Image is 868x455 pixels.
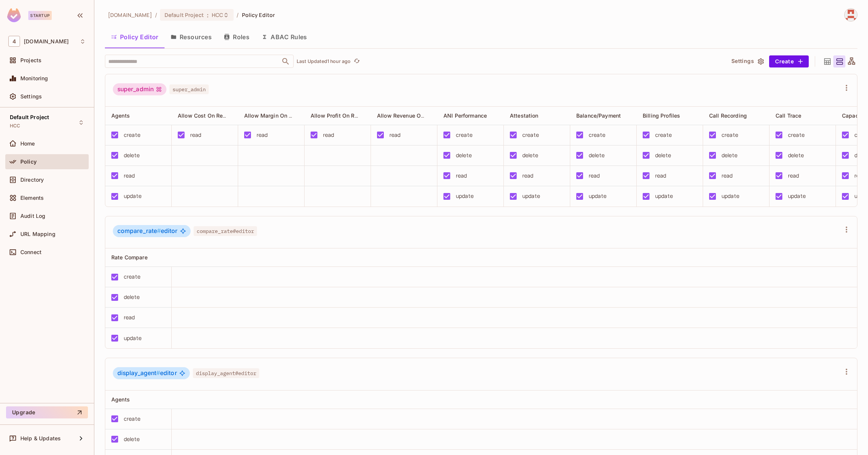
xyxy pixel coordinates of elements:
[20,435,61,441] span: Help & Updates
[255,28,313,46] button: ABAC Rules
[776,112,802,119] span: Call Trace
[20,141,35,147] span: Home
[111,396,130,403] span: Agents
[655,172,666,180] div: read
[589,151,605,159] div: delete
[124,131,140,139] div: create
[323,131,334,139] div: read
[24,38,69,44] span: Workspace: 46labs.com
[655,192,673,200] div: update
[655,151,671,159] div: delete
[655,131,672,139] div: create
[788,151,804,159] div: delete
[728,55,766,67] button: Settings
[842,112,865,119] span: Capacity
[117,369,177,377] span: editor
[257,131,268,139] div: read
[845,9,857,21] img: abrar.gohar@46labs.com
[722,131,738,139] div: create
[206,12,209,18] span: :
[589,131,605,139] div: create
[297,58,351,64] p: Last Updated 1 hour ago
[20,75,48,81] span: Monitoring
[212,11,223,18] span: HCC
[788,131,805,139] div: create
[20,213,45,219] span: Audit Log
[124,273,140,281] div: create
[389,131,401,139] div: read
[20,159,37,165] span: Policy
[218,28,255,46] button: Roles
[117,227,161,234] span: compare_rate
[510,112,539,119] span: Attestation
[193,368,259,378] span: display_agent#editor
[20,57,42,63] span: Projects
[28,11,52,20] div: Startup
[354,58,360,65] span: refresh
[157,227,161,234] span: #
[589,192,606,200] div: update
[124,192,142,200] div: update
[522,131,539,139] div: create
[117,227,178,235] span: editor
[111,112,130,119] span: Agents
[20,93,42,100] span: Settings
[311,112,376,119] span: Allow Profit On Reporting
[522,192,540,200] div: update
[124,293,140,301] div: delete
[576,112,621,119] span: Balance/Payment
[124,334,142,342] div: update
[280,56,291,67] button: Open
[589,172,600,180] div: read
[10,114,49,120] span: Default Project
[8,36,20,47] span: 4
[522,151,538,159] div: delete
[709,112,747,119] span: Call Recording
[111,254,148,260] span: Rate Compare
[522,172,534,180] div: read
[178,112,241,119] span: Allow Cost On Reporting
[456,151,472,159] div: delete
[190,131,202,139] div: read
[124,172,135,180] div: read
[351,57,361,66] span: Click to refresh data
[105,28,165,46] button: Policy Editor
[643,112,680,119] span: Billing Profiles
[124,415,140,423] div: create
[456,192,474,200] div: update
[113,83,166,95] div: super_admin
[194,226,257,236] span: compare_rate#editor
[456,131,472,139] div: create
[117,369,160,377] span: display_agent
[237,11,239,18] li: /
[20,177,44,183] span: Directory
[788,172,799,180] div: read
[456,172,467,180] div: read
[124,435,140,443] div: delete
[10,123,20,129] span: HCC
[155,11,157,18] li: /
[722,192,739,200] div: update
[722,151,737,159] div: delete
[6,406,88,418] button: Upgrade
[352,57,361,66] button: refresh
[156,369,160,377] span: #
[244,112,314,119] span: Allow Margin On Reporting
[854,172,866,180] div: read
[165,28,218,46] button: Resources
[788,192,806,200] div: update
[20,231,55,237] span: URL Mapping
[242,11,275,18] span: Policy Editor
[124,151,140,159] div: delete
[169,84,209,94] span: super_admin
[769,55,809,67] button: Create
[20,195,44,201] span: Elements
[7,8,21,22] img: SReyMgAAAABJRU5ErkJggg==
[722,172,733,180] div: read
[377,112,451,119] span: Allow Revenue On Reporting
[108,11,152,18] span: the active workspace
[443,112,487,119] span: ANI Performance
[124,313,135,322] div: read
[165,11,204,18] span: Default Project
[20,249,42,255] span: Connect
